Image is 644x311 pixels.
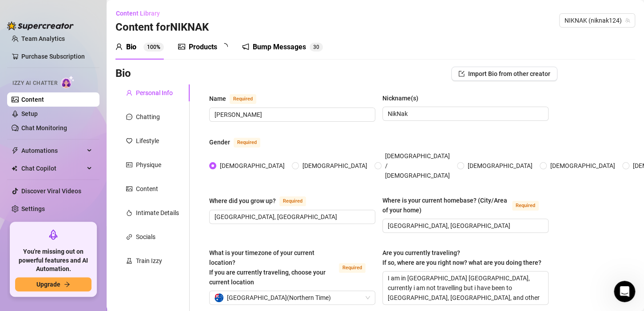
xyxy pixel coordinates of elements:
[21,35,65,42] a: Team Analytics
[115,6,167,20] button: Content Library
[64,281,70,287] span: arrow-right
[209,94,226,104] div: Name
[18,172,148,182] div: We typically reply in a few hours
[189,42,217,52] div: Products
[89,134,114,144] div: • 7h ago
[141,251,155,258] span: Help
[12,147,19,154] span: thunderbolt
[7,21,74,30] img: logo-BBDzfeDw.svg
[614,281,635,302] iframe: Intercom live chat
[178,43,185,50] span: picture
[143,43,164,52] sup: 100%
[18,18,77,30] img: logo
[15,277,91,291] button: Upgradearrow-right
[209,137,230,147] div: Gender
[115,43,123,50] span: user
[313,44,316,50] span: 3
[21,126,32,137] img: Giselle avatar
[126,186,132,192] span: picture
[215,110,368,120] input: Name
[253,42,306,52] div: Bump Messages
[21,187,81,195] a: Discover Viral Videos
[230,94,256,104] span: Required
[126,138,132,144] span: heart
[17,133,28,144] img: Ella avatar
[209,137,270,148] label: Gender
[136,88,173,98] div: Personal Info
[116,10,160,17] span: Content Library
[36,281,60,288] span: Upgrade
[216,161,288,171] span: [DEMOGRAPHIC_DATA]
[21,49,92,64] a: Purchase Subscription
[136,160,161,170] div: Physique
[136,136,159,146] div: Lifestyle
[126,234,132,240] span: link
[12,165,17,171] img: Chat Copilot
[18,201,149,211] div: 📢 Join Our Telegram Channel
[625,18,630,23] span: team
[339,263,366,273] span: Required
[20,251,40,258] span: Home
[382,195,549,215] label: Where is your current homebase? (City/Area of your home)
[215,212,368,222] input: Where did you grow up?
[21,110,38,117] a: Setup
[126,210,132,216] span: fire
[242,43,249,50] span: notification
[382,249,541,266] span: Are you currently traveling? If so, where are you right now? what are you doing there?
[382,93,425,103] label: Nickname(s)
[18,112,159,121] div: Recent message
[209,93,266,104] label: Name
[215,293,223,302] img: au
[59,229,118,265] button: Messages
[115,67,131,81] h3: Bio
[9,104,169,151] div: Recent messageGiselle avatarElla avatarYoni avatarThe Chrome extension has been discontinued and ...
[209,196,276,206] div: Where did you grow up?
[9,155,169,189] div: Send us a messageWe typically reply in a few hours
[95,14,113,32] img: Profile image for Yoni
[119,229,178,265] button: Help
[136,112,160,122] div: Chatting
[279,196,306,206] span: Required
[18,163,148,172] div: Send us a message
[21,96,44,103] a: Content
[153,14,169,30] div: Close
[48,229,59,240] span: rocket
[126,258,132,264] span: experiment
[126,90,132,96] span: user
[18,63,160,78] p: Hi [PERSON_NAME]
[209,249,326,286] span: What is your timezone of your current location? If you are currently traveling, choose your curre...
[18,78,160,93] p: How can we help?
[136,232,155,242] div: Socials
[126,42,136,52] div: Bio
[21,124,67,132] a: Chat Monitoring
[547,161,619,171] span: [DEMOGRAPHIC_DATA]
[383,271,548,304] textarea: I am in [GEOGRAPHIC_DATA] [GEOGRAPHIC_DATA], currently i am not travelling but i have been to [GE...
[61,76,75,88] img: AI Chatter
[388,221,541,231] input: Where is your current homebase? (City/Area of your home)
[12,79,57,88] span: Izzy AI Chatter
[115,20,209,35] h3: Content for NIKNAK
[464,161,536,171] span: [DEMOGRAPHIC_DATA]
[382,195,509,215] div: Where is your current homebase? (City/Area of your home)
[126,114,132,120] span: message
[24,133,35,144] img: Yoni avatar
[15,247,91,274] span: You're missing out on powerful features and AI Automation.
[9,118,168,151] div: Giselle avatarElla avatarYoni avatarThe Chrome extension has been discontinued and will be comple...
[136,256,162,266] div: Train Izzy
[382,151,453,180] span: [DEMOGRAPHIC_DATA] / [DEMOGRAPHIC_DATA]
[136,184,158,194] div: Content
[74,251,104,258] span: Messages
[21,161,84,175] span: Chat Copilot
[388,109,541,119] input: Nickname(s)
[512,201,539,211] span: Required
[564,14,630,27] span: NIKNAK (niknak124)
[209,195,316,206] label: Where did you grow up?
[299,161,371,171] span: [DEMOGRAPHIC_DATA]
[310,43,323,52] sup: 30
[21,144,84,158] span: Automations
[112,14,130,32] img: Profile image for Ella
[227,291,331,304] span: [GEOGRAPHIC_DATA] ( Northern Time )
[458,71,465,77] span: import
[221,43,228,50] span: loading
[316,44,319,50] span: 0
